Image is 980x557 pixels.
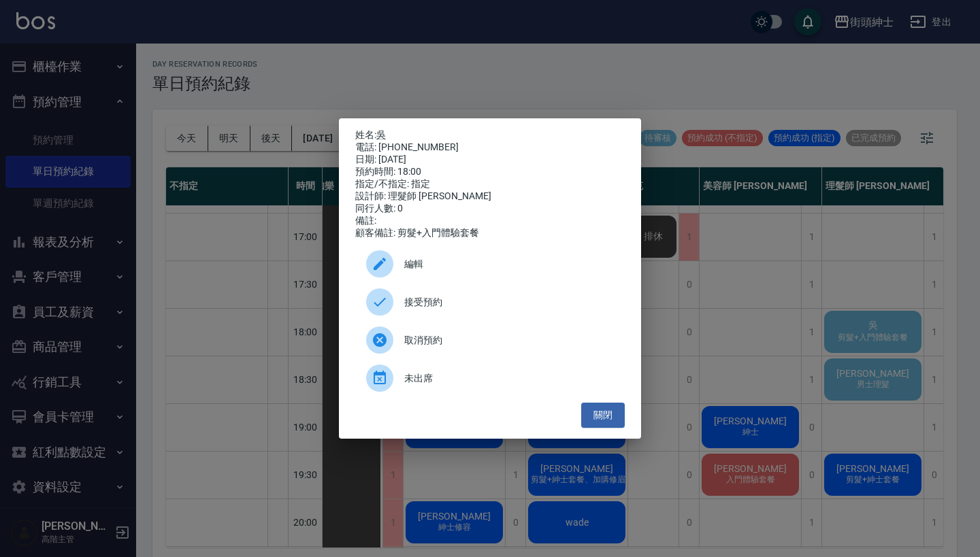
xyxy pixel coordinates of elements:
[581,403,625,428] button: 關閉
[355,359,625,397] div: 未出席
[355,166,625,178] div: 預約時間: 18:00
[355,178,625,190] div: 指定/不指定: 指定
[355,154,625,166] div: 日期: [DATE]
[404,257,614,271] span: 編輯
[404,333,614,348] span: 取消預約
[355,141,625,154] div: 電話: [PHONE_NUMBER]
[355,227,625,239] div: 顧客備註: 剪髮+入門體驗套餐
[355,129,625,141] p: 姓名:
[355,215,625,227] div: 備註:
[355,283,625,321] div: 接受預約
[404,295,614,309] span: 接受預約
[376,129,386,140] a: 吳
[355,245,625,283] div: 編輯
[355,321,625,359] div: 取消預約
[355,190,625,203] div: 設計師: 理髮師 [PERSON_NAME]
[355,203,625,215] div: 同行人數: 0
[404,371,614,386] span: 未出席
